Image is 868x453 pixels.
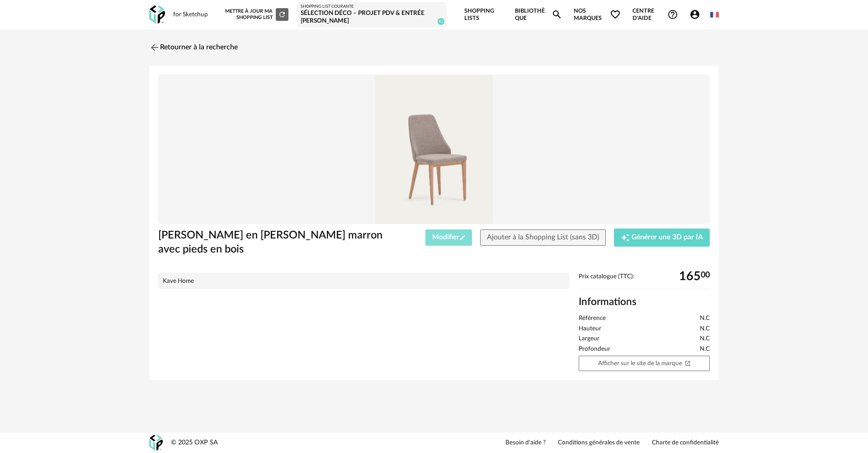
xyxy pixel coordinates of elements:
span: Largeur [579,335,599,343]
span: N.C [700,335,710,343]
h2: Informations [579,296,710,309]
a: Afficher sur le site de la marqueOpen In New icon [579,356,710,372]
div: for Sketchup [173,11,208,19]
span: Pencil icon [459,234,466,241]
button: ModifierPencil icon [425,229,472,246]
span: Modifier [432,234,466,241]
span: Référence [579,315,606,323]
img: fr [710,10,719,19]
a: Charte de confidentialité [652,439,719,447]
span: Ajouter à la Shopping List (sans 3D) [487,234,599,241]
span: Hauteur [579,325,601,333]
div: Mettre à jour ma Shopping List [223,8,288,21]
img: OXP [149,5,165,24]
button: Ajouter à la Shopping List (sans 3D) [480,229,606,246]
span: Refresh icon [278,12,286,17]
span: 165 [679,273,701,280]
img: OXP [149,435,163,451]
a: Besoin d'aide ? [505,439,546,447]
span: N.C [700,345,710,353]
h1: [PERSON_NAME] en [PERSON_NAME] marron avec pieds en bois [158,229,383,256]
span: Open In New icon [684,360,691,366]
span: N.C [700,315,710,323]
span: Account Circle icon [689,9,700,20]
span: Profondeur [579,345,610,353]
div: Sélection Déco – Projet PDV & entrée [PERSON_NAME] [301,10,442,25]
span: Creation icon [621,233,630,242]
button: Creation icon Générer une 3D par IA [614,229,710,247]
div: © 2025 OXP SA [171,439,218,447]
div: Shopping List courante [301,4,442,10]
span: Centre d'aideHelp Circle Outline icon [632,7,679,22]
img: Product pack shot [158,75,710,224]
span: 42 [438,18,444,25]
span: Account Circle icon [689,9,704,20]
span: Help Circle Outline icon [667,9,678,20]
a: Retourner à la recherche [149,38,238,57]
span: Heart Outline icon [610,9,621,20]
div: 00 [679,273,710,280]
div: Kave Home [163,277,565,285]
span: N.C [700,325,710,333]
a: Shopping List courante Sélection Déco – Projet PDV & entrée [PERSON_NAME] 42 [301,4,442,25]
span: Générer une 3D par IA [632,234,703,241]
span: Magnify icon [552,9,562,20]
img: svg+xml;base64,PHN2ZyB3aWR0aD0iMjQiIGhlaWdodD0iMjQiIHZpZXdCb3g9IjAgMCAyNCAyNCIgZmlsbD0ibm9uZSIgeG... [149,42,160,53]
div: Prix catalogue (TTC): [579,273,710,290]
a: Conditions générales de vente [558,439,640,447]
